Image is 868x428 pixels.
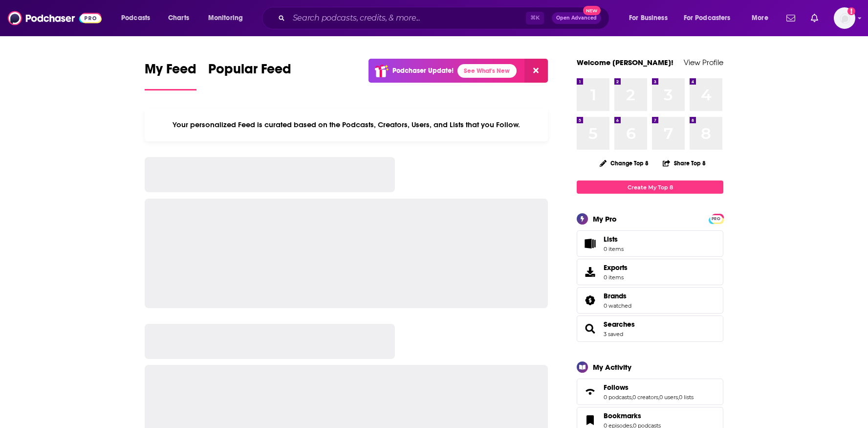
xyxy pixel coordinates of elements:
span: Open Advanced [556,16,597,21]
span: , [678,394,679,401]
a: 0 lists [679,394,694,401]
span: For Podcasters [684,11,731,25]
a: Exports [577,259,723,285]
a: Follows [580,385,600,399]
a: Brands [580,293,600,307]
span: , [658,394,659,401]
a: 0 watched [604,302,631,309]
span: PRO [710,215,722,223]
div: Your personalized Feed is curated based on the Podcasts, Creators, Users, and Lists that you Follow. [145,108,548,141]
span: Monitoring [208,11,243,25]
a: Create My Top 8 [577,180,723,194]
span: More [752,11,768,25]
span: 0 items [604,274,628,281]
a: Searches [604,320,635,329]
img: Podchaser - Follow, Share and Rate Podcasts [8,9,102,27]
a: See What's New [457,64,517,78]
span: Follows [577,379,723,405]
button: open menu [201,10,256,26]
svg: Add a profile image [847,7,855,15]
a: 0 creators [632,394,658,401]
span: Exports [604,263,628,272]
span: Podcasts [121,11,150,25]
span: Exports [580,265,600,279]
span: Logged in as allisonstowell [834,7,855,29]
button: open menu [745,10,781,26]
button: Share Top 8 [662,154,706,173]
a: PRO [710,215,722,222]
span: Lists [580,237,600,250]
div: Search podcasts, credits, & more... [271,7,619,29]
div: My Pro [593,214,617,224]
span: For Business [629,11,668,25]
span: Brands [577,287,723,314]
div: My Activity [593,362,631,372]
span: My Feed [145,61,196,83]
a: 3 saved [604,331,623,338]
span: Searches [577,315,723,342]
button: open menu [677,10,745,26]
span: New [583,6,601,15]
a: Bookmarks [604,411,661,420]
a: Brands [604,292,631,300]
a: Lists [577,230,723,257]
button: Change Top 8 [594,157,654,169]
a: Charts [162,10,195,26]
img: User Profile [834,7,855,29]
span: Charts [168,11,189,25]
a: 0 users [659,394,678,401]
span: 0 items [604,246,624,252]
button: open menu [114,10,163,26]
button: Open AdvancedNew [552,12,601,24]
span: Brands [604,292,627,300]
span: Bookmarks [604,411,641,420]
span: Popular Feed [208,61,291,83]
button: open menu [622,10,680,26]
a: My Feed [145,61,196,90]
a: View Profile [684,58,723,67]
a: 0 podcasts [604,394,631,401]
span: Follows [604,383,629,392]
span: ⌘ K [526,12,544,24]
input: Search podcasts, credits, & more... [289,10,526,26]
span: , [631,394,632,401]
span: Lists [604,235,618,244]
a: Show notifications dropdown [807,10,822,26]
a: Show notifications dropdown [782,10,799,26]
a: Welcome [PERSON_NAME]! [577,58,673,67]
a: Bookmarks [580,413,600,427]
a: Popular Feed [208,61,291,90]
a: Follows [604,383,694,392]
button: Show profile menu [834,7,855,29]
p: Podchaser Update! [392,67,454,75]
span: Lists [604,235,624,244]
a: Searches [580,322,600,336]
